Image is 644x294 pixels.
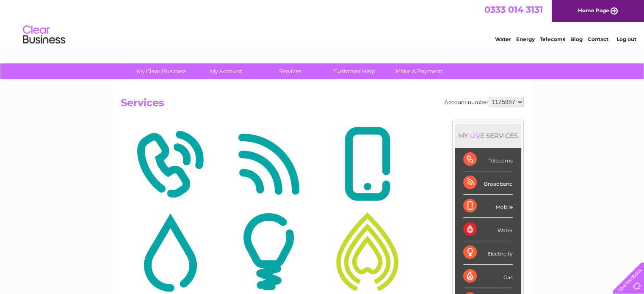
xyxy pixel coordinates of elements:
[570,36,583,42] a: Blog
[463,265,513,288] div: Gas
[468,132,486,140] div: LIVE
[123,211,217,293] img: Water
[616,36,636,42] a: Log out
[540,36,565,42] a: Telecoms
[320,123,415,205] img: Mobile
[221,123,316,205] img: Broadband
[121,97,524,113] h2: Services
[2,5,402,41] div: Clear Business is a trading name of Verastar Limited (registered in [GEOGRAPHIC_DATA] No. 3667643...
[191,63,261,79] a: My Account
[123,123,217,205] img: Telecoms
[320,63,390,79] a: Customer Help
[484,4,543,15] a: 0333 014 3131
[445,97,524,107] div: Account number
[588,36,608,42] a: Contact
[463,171,513,195] div: Broadband
[384,63,454,79] a: Make A Payment
[221,211,316,293] img: Electricity
[455,124,521,148] div: MY SERVICES
[22,22,66,48] img: logo.png
[320,211,415,293] img: Gas
[463,218,513,241] div: Water
[463,195,513,218] div: Mobile
[495,36,511,42] a: Water
[516,36,535,42] a: Energy
[127,63,196,79] a: My Clear Business
[255,63,325,79] a: Services
[463,241,513,264] div: Electricity
[463,148,513,171] div: Telecoms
